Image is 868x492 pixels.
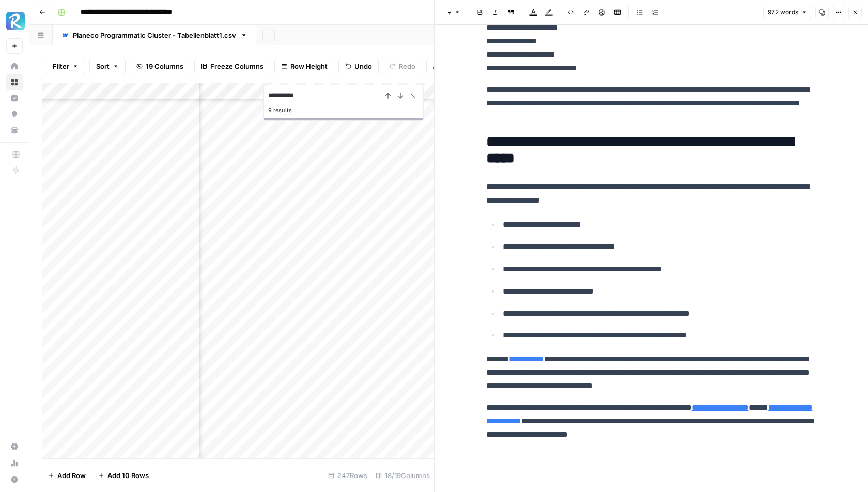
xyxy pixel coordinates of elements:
a: Usage [6,455,23,471]
span: 972 words [768,8,798,17]
div: 18/19 Columns [371,467,434,484]
a: Planeco Programmatic Cluster - Tabellenblatt1.csv [53,25,256,45]
button: Redo [383,58,422,74]
button: Row Height [274,58,334,74]
button: Workspace: Radyant [6,8,23,34]
button: 972 words [763,6,812,19]
button: Add Row [42,467,92,484]
button: Add 10 Rows [92,467,155,484]
span: Add Row [57,470,86,481]
span: Sort [96,61,110,71]
span: Add 10 Rows [107,470,149,481]
button: Next Result [394,89,407,102]
img: Radyant Logo [6,12,25,30]
a: Settings [6,438,23,455]
button: Undo [338,58,379,74]
a: Opportunities [6,106,23,122]
div: Planeco Programmatic Cluster - Tabellenblatt1.csv [73,30,236,40]
button: Sort [89,58,126,74]
span: Filter [53,61,69,71]
span: Redo [399,61,415,71]
a: Insights [6,90,23,106]
span: 19 Columns [146,61,183,71]
a: Home [6,58,23,74]
span: Undo [354,61,372,71]
div: 9 results [268,104,419,116]
button: Close Search [407,89,419,102]
button: Help + Support [6,471,23,488]
button: Freeze Columns [194,58,270,74]
span: Row Height [290,61,328,71]
a: Browse [6,74,23,90]
button: Previous Result [382,89,394,102]
button: 19 Columns [130,58,190,74]
div: 247 Rows [324,467,371,484]
a: Your Data [6,122,23,139]
span: Freeze Columns [210,61,263,71]
button: Filter [46,58,85,74]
